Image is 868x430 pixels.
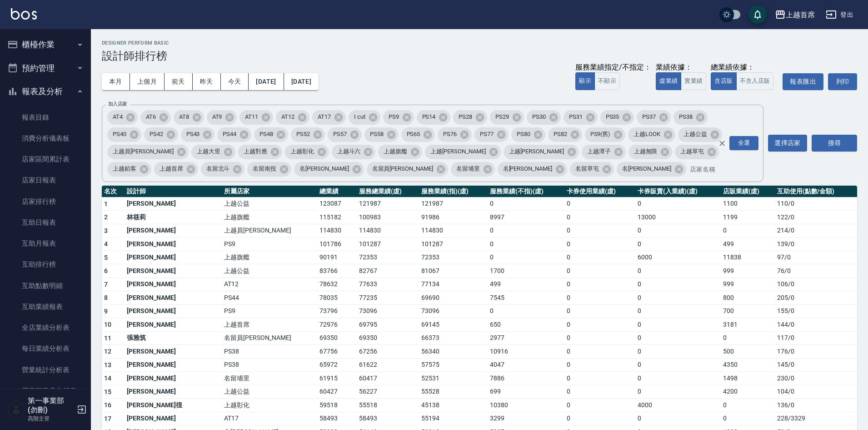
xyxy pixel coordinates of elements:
td: 999 [721,264,775,278]
td: 0 [721,331,775,345]
span: PS9 [383,112,404,121]
span: 2 [104,213,108,221]
img: Person [7,400,25,419]
span: 上越對應 [238,147,273,156]
div: 上越無限 [629,145,673,159]
td: 101786 [317,238,357,251]
span: 9 [104,308,108,315]
span: 上越無限 [629,147,663,156]
div: 上越草屯 [675,145,719,159]
td: PS44 [222,291,317,305]
span: 上越大里 [191,147,226,156]
div: PS9(舊) [585,127,626,142]
span: PS43 [181,130,205,139]
div: 上越鉑客 [107,162,151,177]
td: 82767 [357,264,419,278]
span: 6 [104,267,108,274]
td: 110 / 0 [775,197,857,211]
div: PS52 [291,127,325,142]
button: 不含入店販 [736,72,774,90]
td: 101287 [357,238,419,251]
button: 前天 [165,73,193,90]
td: 上越公益 [222,197,317,211]
span: 上越鉑客 [107,164,142,173]
div: PS28 [453,110,487,125]
div: PS42 [144,127,178,142]
span: PS28 [453,112,478,121]
td: 83766 [317,264,357,278]
button: save [748,5,767,24]
td: 106 / 0 [775,278,857,291]
td: 139 / 0 [775,238,857,251]
div: 名留草屯 [570,162,614,177]
button: Open [728,134,760,152]
span: 13 [104,361,112,369]
span: 名[PERSON_NAME] [617,164,677,173]
td: 2977 [488,331,564,345]
td: 0 [635,238,721,251]
td: 0 [635,197,721,211]
td: 155 / 0 [775,304,857,318]
span: AT8 [174,112,195,121]
td: 0 [635,331,721,345]
button: 報表匯出 [783,73,823,90]
td: 66373 [419,331,488,345]
div: 業績依據： [656,63,706,72]
button: 櫃檯作業 [4,33,87,56]
span: 名留草屯 [570,164,604,173]
span: PS37 [637,112,661,121]
div: 上越員[PERSON_NAME] [107,145,189,159]
div: 上越首席 [154,162,198,177]
span: PS80 [511,130,536,139]
span: PS31 [564,112,588,121]
div: 名[PERSON_NAME] [294,162,364,177]
span: PS9(舊) [585,130,616,139]
div: 名[PERSON_NAME] [498,162,567,177]
td: 0 [635,304,721,318]
span: PS77 [474,130,499,139]
div: PS48 [254,127,288,142]
div: 上越斗六 [332,145,376,159]
span: PS58 [364,130,389,139]
td: 上越公益 [222,264,317,278]
td: 121987 [419,197,488,211]
span: 5 [104,254,108,261]
button: 選擇店家 [768,135,807,152]
td: 205 / 0 [775,291,857,305]
td: 上越首席 [222,318,317,332]
th: 名次 [102,186,125,197]
td: 0 [564,318,635,332]
span: 17 [104,415,112,422]
td: 114830 [419,224,488,238]
span: PS40 [107,130,132,139]
td: 13000 [635,211,721,224]
td: 7545 [488,291,564,305]
td: 81067 [419,264,488,278]
div: PS40 [107,127,141,142]
td: 0 [635,278,721,291]
td: 0 [635,224,721,238]
span: PS44 [217,130,242,139]
td: 0 [564,224,635,238]
div: PS31 [564,110,598,125]
span: PS42 [144,130,169,139]
a: 每日業績分析表 [4,338,87,359]
td: 0 [488,304,564,318]
td: 1700 [488,264,564,278]
span: AT9 [207,112,228,121]
div: PS38 [673,110,708,125]
td: 69795 [357,318,419,332]
a: 全店業績分析表 [4,317,87,338]
span: 名[PERSON_NAME] [294,164,354,173]
td: 114830 [357,224,419,238]
a: 報表目錄 [4,107,87,128]
td: 3181 [721,318,775,332]
label: 加入店家 [108,101,127,107]
span: 名留員[PERSON_NAME] [367,164,439,173]
td: 張雅筑 [125,331,222,345]
div: PS58 [364,127,399,142]
span: 上越首席 [154,164,189,173]
button: 昨天 [193,73,221,90]
a: 互助業績報表 [4,296,87,317]
td: AT12 [222,278,317,291]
